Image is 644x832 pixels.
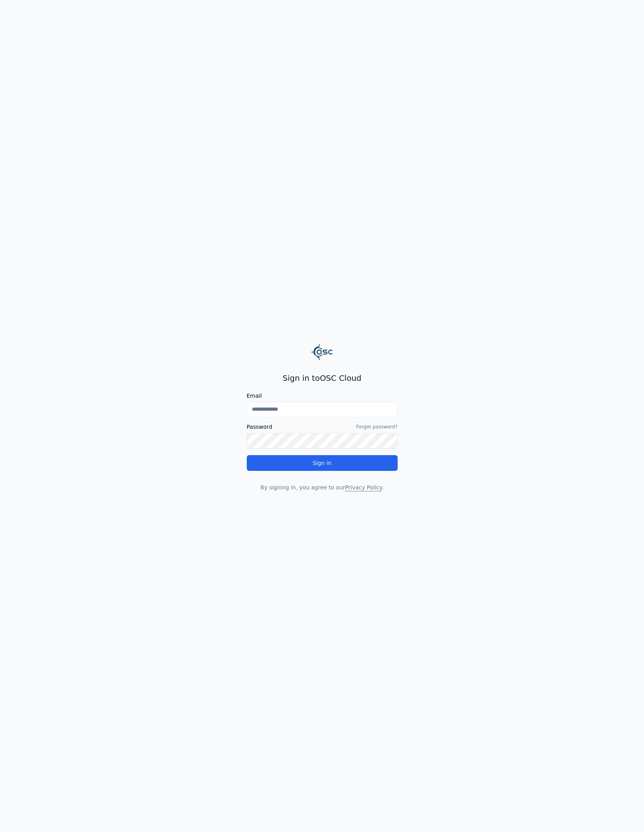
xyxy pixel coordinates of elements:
[247,455,398,471] button: Sign in
[356,424,397,430] a: Forgot password?
[247,393,398,398] label: Email
[247,424,272,430] label: Password
[247,373,398,384] h2: Sign in to OSC Cloud
[311,341,333,363] img: Logo
[345,484,382,491] a: Privacy Policy
[247,483,398,491] p: By signing in, you agree to our .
